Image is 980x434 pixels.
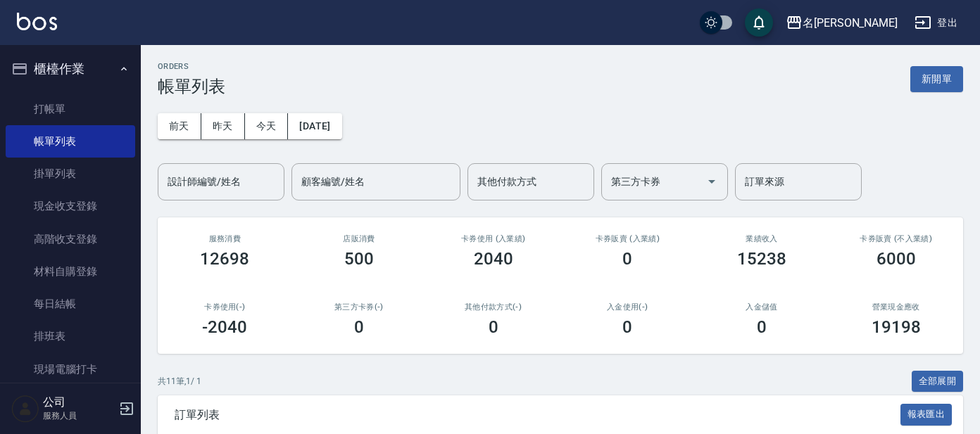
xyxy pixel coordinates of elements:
a: 現場電腦打卡 [6,353,135,385]
h2: 營業現金應收 [846,302,946,312]
h2: 卡券使用(-) [175,302,275,312]
h3: 12698 [200,249,249,269]
button: 登出 [909,10,963,36]
a: 掛單列表 [6,158,135,190]
button: 新開單 [910,66,963,92]
h3: 0 [622,249,632,269]
h3: 19198 [872,317,921,337]
button: 名[PERSON_NAME] [780,8,903,37]
button: 報表匯出 [900,404,953,426]
img: Person [11,395,39,423]
a: 每日結帳 [6,288,135,320]
h3: 服務消費 [175,234,275,243]
h2: 卡券販賣 (入業績) [577,234,678,243]
h2: 入金使用(-) [577,302,678,312]
p: 服務人員 [43,409,115,422]
h3: 500 [344,249,374,269]
h5: 公司 [43,395,115,409]
a: 新開單 [910,72,963,85]
h3: 0 [489,317,498,337]
h3: 15238 [737,249,786,269]
button: Open [701,170,723,193]
h2: 其他付款方式(-) [443,302,544,312]
h3: 0 [757,317,767,337]
div: 名[PERSON_NAME] [803,14,898,32]
h3: 2040 [474,249,513,269]
button: [DATE] [288,113,341,139]
h2: 業績收入 [712,234,812,243]
a: 材料自購登錄 [6,255,135,288]
button: 昨天 [201,113,245,139]
h2: 入金儲值 [712,302,812,312]
span: 訂單列表 [175,408,900,422]
button: save [745,8,773,37]
h2: 店販消費 [309,234,410,243]
h2: 卡券販賣 (不入業績) [846,234,946,243]
a: 排班表 [6,320,135,352]
h2: ORDERS [158,62,225,71]
h3: 0 [354,317,364,337]
h3: 6000 [877,249,916,269]
a: 帳單列表 [6,125,135,158]
img: Logo [17,13,57,30]
h3: 帳單列表 [158,77,225,96]
a: 打帳單 [6,93,135,125]
h3: 0 [622,317,632,337]
h2: 第三方卡券(-) [309,302,410,312]
a: 報表匯出 [900,407,953,421]
h2: 卡券使用 (入業績) [443,234,544,243]
button: 全部展開 [912,371,964,392]
a: 高階收支登錄 [6,223,135,255]
p: 共 11 筆, 1 / 1 [158,375,201,388]
button: 櫃檯作業 [6,51,135,87]
h3: -2040 [202,317,247,337]
a: 現金收支登錄 [6,190,135,222]
button: 前天 [158,113,201,139]
button: 今天 [245,113,289,139]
